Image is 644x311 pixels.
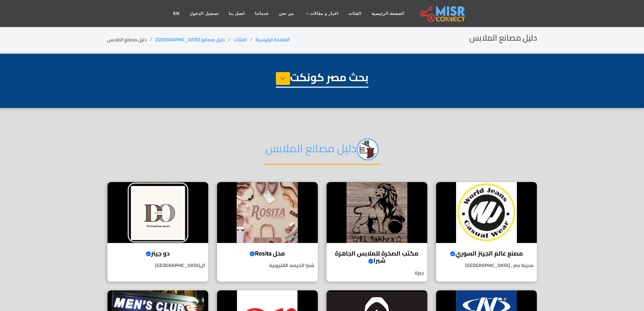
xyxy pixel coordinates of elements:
h4: مصنع عالم الجينز السوري [441,250,532,257]
img: jc8qEEzyi89FPzAOrPPq.png [357,138,379,160]
h2: دليل مصانع الملابس [264,138,380,165]
h2: دليل مصانع الملابس [469,33,537,43]
svg: Verified account [249,251,255,257]
a: خدماتنا [250,7,274,20]
a: مصنع عالم الجينز السوري مصنع عالم الجينز السوري مدينة نصر , [GEOGRAPHIC_DATA] [432,182,541,282]
p: مدينة نصر , [GEOGRAPHIC_DATA] [436,262,537,269]
li: دليل مصانع الملابس [107,36,156,43]
svg: Verified account [450,251,455,257]
a: الصفحة الرئيسية [366,7,409,20]
a: اخبار و مقالات [299,7,343,20]
img: محل Rosita [217,182,318,243]
a: الفئات [234,35,247,44]
a: تسجيل الدخول [185,7,223,20]
a: مكتب الصخرة للملابس الجاهزة شبرا مكتب الصخرة للملابس الجاهزة شبرا جيزة [322,182,432,282]
h4: دو جينز [113,250,203,257]
svg: Verified account [368,259,374,264]
a: الصفحة الرئيسية [256,35,290,44]
a: EN [168,7,185,20]
h1: بحث مصر كونكت [276,71,368,88]
p: جيزة [327,269,427,276]
svg: Verified account [146,251,151,257]
a: محل Rosita محل Rosita شبرا الخيمه, القليوبية [213,182,322,282]
a: من نحن [274,7,299,20]
a: دليل مصانع [GEOGRAPHIC_DATA] [156,35,225,44]
img: main.misr_connect [420,5,465,22]
img: دو جينز [108,182,208,243]
a: اتصل بنا [224,7,250,20]
img: مصنع عالم الجينز السوري [436,182,537,243]
h4: مكتب الصخرة للملابس الجاهزة شبرا [332,250,422,264]
h4: محل Rosita [222,250,313,257]
a: دو جينز دو جينز ال[GEOGRAPHIC_DATA] [103,182,213,282]
p: ال[GEOGRAPHIC_DATA] [108,262,208,269]
img: مكتب الصخرة للملابس الجاهزة شبرا [327,182,427,243]
span: اخبار و مقالات [310,10,338,17]
p: شبرا الخيمه, القليوبية [217,262,318,269]
a: الفئات [343,7,366,20]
